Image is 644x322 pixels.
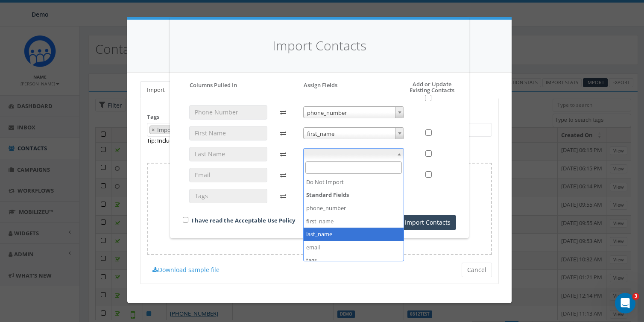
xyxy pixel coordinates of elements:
li: Do Not Import [304,176,404,189]
span: phone_number [304,107,404,119]
button: Import Contacts [399,215,456,230]
li: last_name [304,228,404,241]
iframe: Intercom live chat [615,293,635,313]
span: first_name [304,128,404,140]
strong: Standard Fields [304,188,404,202]
h5: Assign Fields [304,81,337,89]
span: first_name [303,127,404,139]
input: Phone Number [189,105,267,120]
input: Search [305,161,402,174]
li: Standard Fields [304,188,404,266]
span: 3 [632,293,639,300]
li: phone_number [304,202,404,215]
input: Select All [425,95,431,101]
input: Email [189,168,267,182]
input: Tags [189,189,267,203]
li: email [304,241,404,254]
input: First Name [189,126,267,141]
a: I have read the Acceptable Use Policy [192,217,295,224]
input: Last Name [189,147,267,161]
span: phone_number [303,106,404,118]
li: first_name [304,215,404,228]
h5: Add or Update Existing Contacts [390,81,456,102]
li: tags [304,254,404,267]
h4: Import Contacts [183,37,456,55]
h5: Columns Pulled In [190,81,237,89]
